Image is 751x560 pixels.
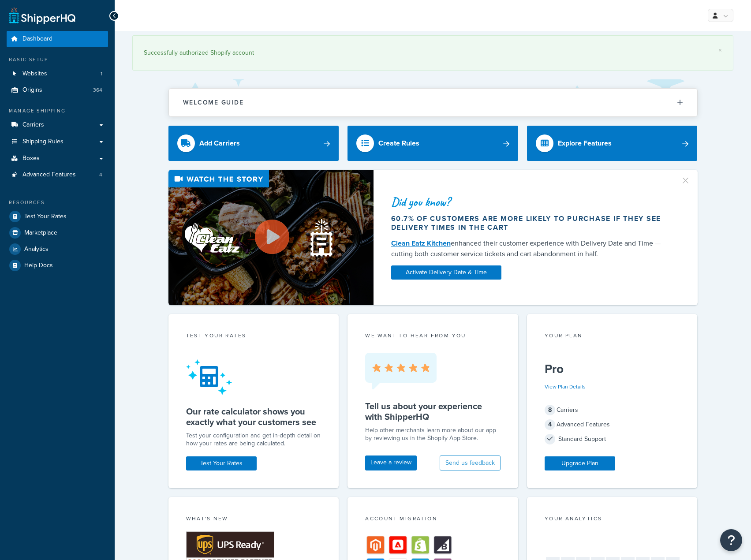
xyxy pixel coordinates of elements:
[99,171,102,179] span: 4
[7,117,108,133] a: Carriers
[391,238,670,259] div: enhanced their customer experience with Delivery Date and Time — cutting both customer service ti...
[545,456,615,470] a: Upgrade Plan
[186,406,321,427] h5: Our rate calculator shows you exactly what your customers see
[7,31,108,47] a: Dashboard
[365,515,501,525] div: Account Migration
[144,47,722,59] div: Successfully authorized Shopify account
[7,82,108,98] a: Origins364
[186,456,257,470] a: Test Your Rates
[391,214,670,232] div: 60.7% of customers are more likely to purchase if they see delivery times in the cart
[7,82,108,98] li: Origins
[93,86,102,94] span: 364
[7,56,108,63] div: Basic Setup
[545,405,555,415] span: 8
[718,47,722,54] a: ×
[545,418,680,431] div: Advanced Features
[7,66,108,82] a: Websites1
[101,70,102,78] span: 1
[545,404,680,416] div: Carriers
[22,70,47,78] span: Websites
[365,426,501,442] p: Help other merchants learn more about our app by reviewing us in the Shopify App Store.
[365,455,417,470] a: Leave a review
[7,199,108,206] div: Resources
[347,126,518,161] a: Create Rules
[545,433,680,445] div: Standard Support
[22,86,42,94] span: Origins
[391,265,501,280] a: Activate Delivery Date & Time
[22,121,44,129] span: Carriers
[545,419,555,430] span: 4
[720,529,742,551] button: Open Resource Center
[391,196,670,208] div: Did you know?
[183,99,244,106] h2: Welcome Guide
[24,262,53,269] span: Help Docs
[545,332,680,342] div: Your Plan
[440,455,501,470] button: Send us feedback
[527,126,698,161] a: Explore Features
[186,432,321,448] div: Test your configuration and get in-depth detail on how your rates are being calculated.
[545,515,680,525] div: Your Analytics
[558,137,612,149] div: Explore Features
[186,332,321,342] div: Test your rates
[186,515,321,525] div: What's New
[24,213,67,220] span: Test Your Rates
[7,134,108,150] a: Shipping Rules
[168,126,339,161] a: Add Carriers
[545,383,586,391] a: View Plan Details
[378,137,419,149] div: Create Rules
[22,171,76,179] span: Advanced Features
[199,137,240,149] div: Add Carriers
[7,258,108,273] a: Help Docs
[7,66,108,82] li: Websites
[7,150,108,167] a: Boxes
[7,225,108,241] a: Marketplace
[7,241,108,257] a: Analytics
[22,35,52,43] span: Dashboard
[365,401,501,422] h5: Tell us about your experience with ShipperHQ
[24,246,49,253] span: Analytics
[391,238,451,248] a: Clean Eatz Kitchen
[22,138,64,146] span: Shipping Rules
[168,170,374,305] img: Video thumbnail
[7,107,108,115] div: Manage Shipping
[22,155,40,162] span: Boxes
[7,167,108,183] a: Advanced Features4
[169,89,697,116] button: Welcome Guide
[545,362,680,376] h5: Pro
[365,332,501,340] p: we want to hear from you
[24,229,57,237] span: Marketplace
[7,209,108,224] a: Test Your Rates
[7,167,108,183] li: Advanced Features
